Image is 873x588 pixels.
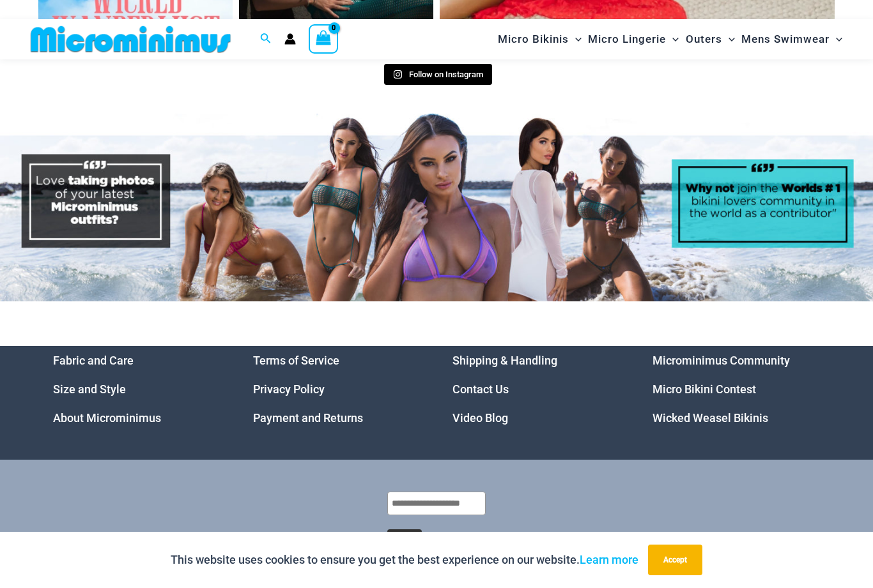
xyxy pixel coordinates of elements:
[452,382,509,396] a: Contact Us
[653,346,821,432] aside: Footer Widget 4
[452,346,621,432] aside: Footer Widget 3
[741,23,830,56] span: Mens Swimwear
[253,411,363,425] a: Payment and Returns
[452,346,621,432] nav: Menu
[653,382,756,396] a: Micro Bikini Contest
[260,31,272,47] a: Search icon link
[653,346,821,432] nav: Menu
[53,354,134,367] a: Fabric and Care
[686,23,722,56] span: Outers
[493,21,847,57] nav: Site Navigation
[588,23,666,56] span: Micro Lingerie
[738,23,846,56] a: Mens SwimwearMenu ToggleMenu Toggle
[253,382,325,396] a: Privacy Policy
[284,33,296,45] a: Account icon link
[722,23,735,56] span: Menu Toggle
[585,23,682,56] a: Micro LingerieMenu ToggleMenu Toggle
[53,411,161,425] a: About Microminimus
[683,23,738,56] a: OutersMenu ToggleMenu Toggle
[171,550,638,569] p: This website uses cookies to ensure you get the best experience on our website.
[393,70,403,79] svg: Instagram
[409,70,483,79] span: Follow on Instagram
[53,382,126,396] a: Size and Style
[653,411,768,425] a: Wicked Weasel Bikinis
[653,354,790,367] a: Microminimus Community
[26,25,236,54] img: MM SHOP LOGO FLAT
[830,23,842,56] span: Menu Toggle
[580,553,638,566] a: Learn more
[309,24,338,54] a: View Shopping Cart, empty
[387,529,422,552] button: Submit
[569,23,582,56] span: Menu Toggle
[384,64,492,86] a: Instagram Follow on Instagram
[666,23,679,56] span: Menu Toggle
[253,346,421,432] nav: Menu
[53,346,221,432] aside: Footer Widget 1
[53,346,221,432] nav: Menu
[253,346,421,432] aside: Footer Widget 2
[253,354,339,367] a: Terms of Service
[498,23,569,56] span: Micro Bikinis
[452,411,508,425] a: Video Blog
[495,23,585,56] a: Micro BikinisMenu ToggleMenu Toggle
[648,545,702,575] button: Accept
[452,354,557,367] a: Shipping & Handling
